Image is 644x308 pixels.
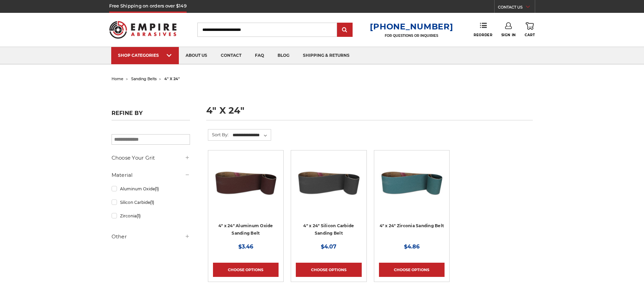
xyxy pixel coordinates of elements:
a: about us [179,47,214,64]
a: home [112,76,123,81]
h5: Material [112,171,190,179]
img: Empire Abrasives [109,17,177,43]
span: Reorder [474,33,492,37]
span: $4.86 [404,243,420,250]
a: 4" x 24" Silicon Carbide File Belt [296,155,361,242]
label: Sort By: [208,129,229,140]
h5: Choose Your Grit [112,154,190,162]
h1: 4" x 24" [206,106,533,120]
a: Silicon Carbide [112,196,190,208]
a: faq [248,47,271,64]
a: shipping & returns [296,47,356,64]
a: blog [271,47,296,64]
a: [PHONE_NUMBER] [370,22,453,31]
h5: Other [112,233,190,241]
span: 4" x 24" [164,76,180,81]
a: Choose Options [213,263,279,277]
a: sanding belts [131,76,157,81]
a: Aluminum Oxide [112,183,190,195]
span: $3.46 [238,243,253,250]
a: 4" x 24" Zirconia Sanding Belt [379,155,445,242]
a: Choose Options [379,263,445,277]
div: SHOP CATEGORIES [118,53,172,58]
span: (1) [155,186,159,191]
a: Reorder [474,22,492,37]
a: CONTACT US [498,3,535,13]
span: (1) [137,213,141,218]
span: $4.07 [321,243,336,250]
h5: Refine by [112,110,190,120]
img: 4" x 24" Zirconia Sanding Belt [379,155,445,209]
a: 4" x 24" Aluminum Oxide Sanding Belt [213,155,279,242]
a: Choose Options [296,263,361,277]
span: Cart [525,33,535,37]
img: 4" x 24" Aluminum Oxide Sanding Belt [213,155,279,209]
a: Cart [525,22,535,37]
a: contact [214,47,248,64]
span: Sign In [501,33,516,37]
a: Zirconia [112,210,190,222]
p: FOR QUESTIONS OR INQUIRIES [370,33,453,38]
select: Sort By: [232,130,271,140]
span: (1) [150,200,154,205]
img: 4" x 24" Silicon Carbide File Belt [296,155,361,209]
